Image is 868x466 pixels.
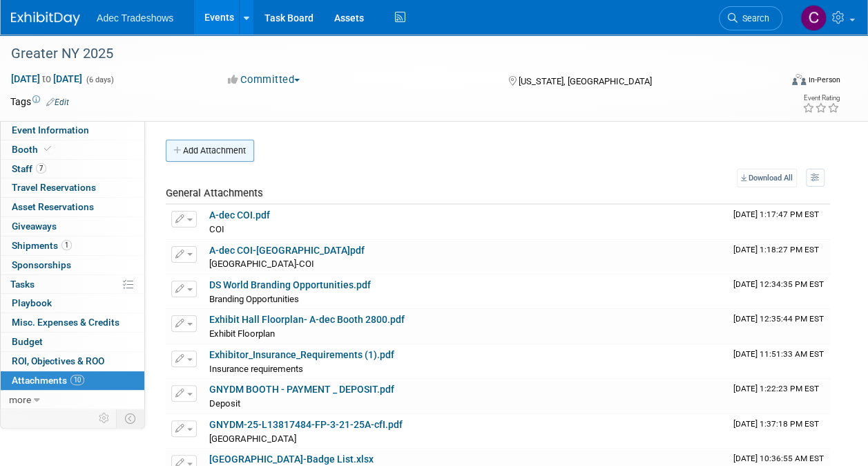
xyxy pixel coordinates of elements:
[12,317,119,328] span: Misc. Expenses & Credits
[737,13,769,24] span: Search
[728,344,830,379] td: Upload Timestamp
[1,140,144,159] a: Booth
[46,97,69,107] a: Edit
[12,163,46,174] span: Staff
[720,72,840,93] div: Event Format
[209,279,371,290] a: DS World Branding Opportunities.pdf
[209,245,365,256] a: A-dec COI-[GEOGRAPHIC_DATA]pdf
[728,414,830,449] td: Upload Timestamp
[209,314,405,325] a: Exhibit Hall Floorplan- A-dec Booth 2800.pdf
[85,75,114,84] span: (6 days)
[93,409,117,427] td: Personalize Event Tab Strip
[12,297,52,308] span: Playbook
[12,259,71,270] span: Sponsorships
[1,121,144,140] a: Event Information
[733,314,824,324] span: Upload Timestamp
[10,279,35,290] span: Tasks
[209,364,303,374] span: Insurance requirements
[1,352,144,371] a: ROI, Objectives & ROO
[1,178,144,197] a: Travel Reservations
[733,245,819,254] span: Upload Timestamp
[802,95,840,102] div: Event Rating
[1,198,144,216] a: Asset Reservations
[223,73,305,87] button: Committed
[209,398,240,409] span: Deposit
[737,169,797,187] a: Download All
[209,349,394,360] a: Exhibitor_Insurance_Requirements (1).pdf
[70,375,84,385] span: 10
[1,371,144,390] a: Attachments10
[209,209,270,221] a: A-dec COI.pdf
[6,41,769,66] div: Greater NY 2025
[12,375,84,386] span: Attachments
[209,294,299,304] span: Branding Opportunities
[12,221,57,232] span: Giveaways
[12,201,94,212] span: Asset Reservations
[733,349,824,359] span: Upload Timestamp
[728,240,830,274] td: Upload Timestamp
[733,209,819,219] span: Upload Timestamp
[12,182,96,193] span: Travel Reservations
[12,355,104,366] span: ROI, Objectives & ROO
[10,95,69,109] td: Tags
[12,336,43,347] span: Budget
[728,379,830,413] td: Upload Timestamp
[209,328,275,339] span: Exhibit Floorplan
[1,313,144,332] a: Misc. Expenses & Credits
[9,394,31,405] span: more
[12,124,89,136] span: Event Information
[728,309,830,344] td: Upload Timestamp
[36,163,46,174] span: 7
[733,384,819,393] span: Upload Timestamp
[209,224,224,234] span: COI
[733,279,824,289] span: Upload Timestamp
[40,73,53,84] span: to
[1,160,144,178] a: Staff7
[61,240,72,250] span: 1
[719,6,782,30] a: Search
[728,205,830,239] td: Upload Timestamp
[808,75,840,85] div: In-Person
[209,419,403,430] a: GNYDM-25-L13817484-FP-3-21-25A-cfI.pdf
[166,187,263,199] span: General Attachments
[733,454,824,463] span: Upload Timestamp
[209,434,296,444] span: [GEOGRAPHIC_DATA]
[166,140,254,162] button: Add Attachment
[519,76,652,86] span: [US_STATE], [GEOGRAPHIC_DATA]
[1,333,144,351] a: Budget
[792,74,806,85] img: Format-Inperson.png
[728,274,830,309] td: Upload Timestamp
[117,409,145,427] td: Toggle Event Tabs
[97,12,173,24] span: Adec Tradeshows
[1,236,144,255] a: Shipments1
[800,5,827,31] img: Carol Schmidlin
[1,391,144,409] a: more
[1,256,144,274] a: Sponsorships
[11,12,80,26] img: ExhibitDay
[10,73,83,85] span: [DATE] [DATE]
[1,275,144,294] a: Tasks
[209,259,314,269] span: [GEOGRAPHIC_DATA]-COI
[1,294,144,313] a: Playbook
[209,454,374,465] a: [GEOGRAPHIC_DATA]-Badge List.xlsx
[12,144,54,155] span: Booth
[733,419,819,429] span: Upload Timestamp
[1,217,144,236] a: Giveaways
[209,384,394,395] a: GNYDM BOOTH - PAYMENT _ DEPOSIT.pdf
[12,240,72,251] span: Shipments
[44,145,51,153] i: Booth reservation complete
